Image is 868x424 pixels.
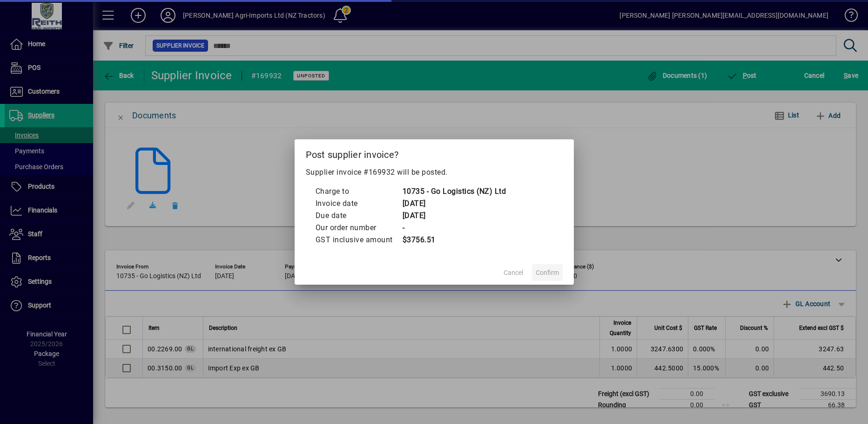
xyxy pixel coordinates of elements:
[402,222,506,234] td: -
[295,139,574,166] h2: Post supplier invoice?
[306,167,563,178] p: Supplier invoice #169932 will be posted.
[402,210,506,222] td: [DATE]
[402,185,506,198] td: 10735 - Go Logistics (NZ) Ltd
[315,234,402,246] td: GST inclusive amount
[315,198,402,210] td: Invoice date
[315,222,402,234] td: Our order number
[402,234,506,246] td: $3756.51
[315,210,402,222] td: Due date
[402,198,506,210] td: [DATE]
[315,185,402,198] td: Charge to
